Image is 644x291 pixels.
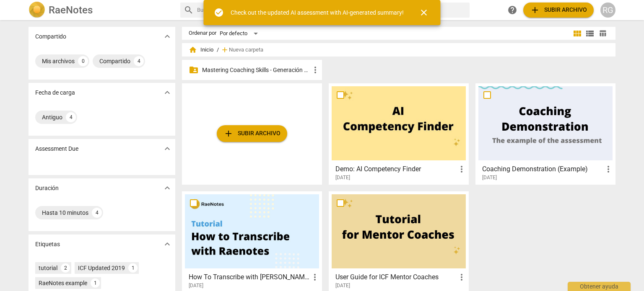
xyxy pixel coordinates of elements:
[128,263,138,273] div: 1
[505,3,520,18] a: Obtener ayuda
[189,46,197,54] span: home
[482,174,497,181] span: [DATE]
[162,183,172,193] span: expand_more
[310,272,320,282] span: more_vert
[414,3,434,23] button: Cerrar
[42,113,62,121] div: Antiguo
[39,264,57,272] div: tutorial
[571,27,584,40] button: Cuadrícula
[335,282,350,289] span: [DATE]
[335,272,457,282] h3: User Guide for ICF Mentor Coaches
[35,32,66,41] p: Compartido
[530,5,540,15] span: add
[162,239,172,249] span: expand_more
[482,164,603,174] h3: Coaching Demonstration (Example)
[214,8,224,18] span: check_circle
[35,240,60,249] p: Etiquetas
[568,282,631,291] div: Obtener ayuda
[202,66,310,75] p: Mastering Coaching Skills - Generación 31
[599,29,607,37] span: table_chart
[584,27,596,40] button: Lista
[189,46,213,54] span: Inicio
[457,272,467,282] span: more_vert
[332,86,466,181] a: Demo: AI Competency Finder[DATE]
[91,278,100,288] div: 1
[310,65,320,75] span: more_vert
[42,57,75,65] div: Mis archivos
[603,164,613,174] span: more_vert
[99,57,130,65] div: Compartido
[335,164,457,174] h3: Demo: AI Competency Finder
[478,86,613,181] a: Coaching Demonstration (Example)[DATE]
[35,184,59,193] p: Duración
[332,194,466,289] a: User Guide for ICF Mentor Coaches[DATE]
[134,56,144,66] div: 4
[231,8,404,17] div: Check out the updated AI assessment with AI-generated summary!
[507,5,517,15] span: help
[223,129,280,139] span: Subir archivo
[217,47,219,53] span: /
[189,30,216,36] div: Ordenar por
[221,46,229,54] span: add
[217,125,287,142] button: Subir
[35,88,75,97] p: Fecha de carga
[161,30,174,43] button: Mostrar más
[78,264,125,272] div: ICF Updated 2019
[162,31,172,41] span: expand_more
[161,182,174,194] button: Mostrar más
[29,2,174,18] a: LogoRaeNotes
[39,279,87,287] div: RaeNotes example
[523,3,594,18] button: Subir
[42,209,88,217] div: Hasta 10 minutos
[197,3,466,17] input: Buscar
[600,3,615,18] button: RG
[49,4,93,16] h2: RaeNotes
[66,112,76,122] div: 4
[572,28,582,39] span: view_module
[335,174,350,181] span: [DATE]
[585,28,595,39] span: view_list
[223,129,234,139] span: add
[29,2,45,18] img: Logo
[161,86,174,99] button: Mostrar más
[161,142,174,155] button: Mostrar más
[161,238,174,250] button: Mostrar más
[162,88,172,98] span: expand_more
[220,27,261,40] div: Por defecto
[61,263,70,273] div: 2
[229,47,263,53] span: Nueva carpeta
[184,5,194,15] span: search
[92,208,102,218] div: 4
[530,5,587,15] span: Subir archivo
[457,164,467,174] span: more_vert
[78,56,88,66] div: 0
[35,144,78,153] p: Assessment Due
[189,272,310,282] h3: How To Transcribe with RaeNotes
[419,8,429,18] span: close
[189,282,203,289] span: [DATE]
[596,27,609,40] button: Tabla
[189,65,199,75] span: folder_shared
[185,194,319,289] a: How To Transcribe with [PERSON_NAME][DATE]
[162,144,172,154] span: expand_more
